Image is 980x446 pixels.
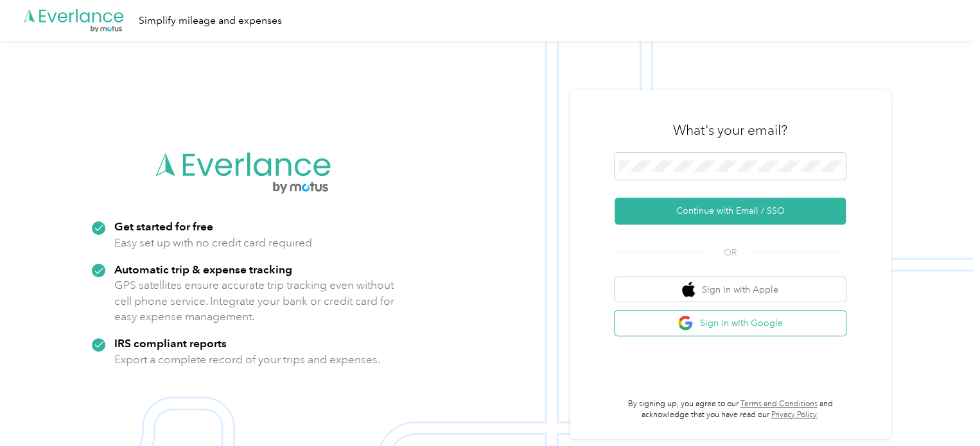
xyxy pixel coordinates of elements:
[615,198,846,225] button: Continue with Email / SSO
[615,311,846,336] button: google logoSign in with Google
[615,399,846,421] p: By signing up, you agree to our and acknowledge that you have read our .
[708,246,753,259] span: OR
[682,282,695,298] img: apple logo
[673,121,787,139] h3: What's your email?
[771,410,817,420] a: Privacy Policy
[114,336,227,350] strong: IRS compliant reports
[615,277,846,302] button: apple logoSign in with Apple
[114,277,395,325] p: GPS satellites ensure accurate trip tracking even without cell phone service. Integrate your bank...
[114,352,380,368] p: Export a complete record of your trips and expenses.
[114,219,213,233] strong: Get started for free
[114,262,292,276] strong: Automatic trip & expense tracking
[139,13,282,29] div: Simplify mileage and expenses
[740,399,818,409] a: Terms and Conditions
[678,315,694,331] img: google logo
[114,235,312,251] p: Easy set up with no credit card required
